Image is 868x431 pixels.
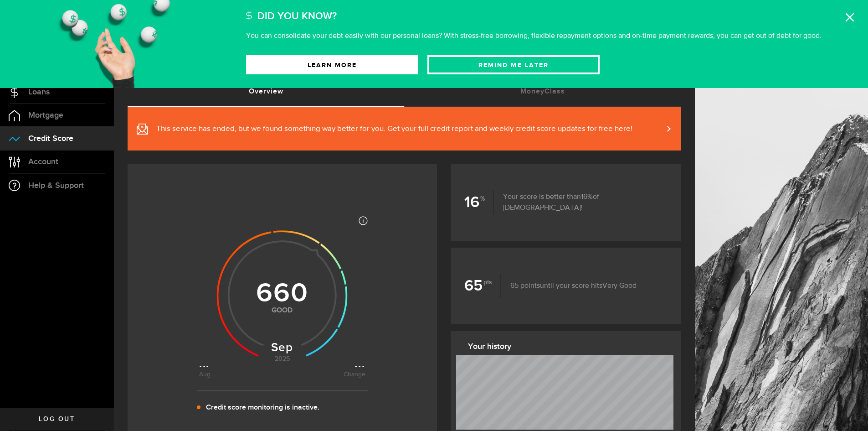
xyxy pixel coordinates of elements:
span: Mortgage [28,111,63,119]
b: 65 [464,274,501,298]
span: 65 points [510,282,540,290]
h2: Did You Know? [257,7,337,26]
p: You can consolidate your debt easily with our personal loans? With stress-free borrowing, flexibl... [246,32,822,40]
span: Loans [28,88,50,96]
ul: Tabs Navigation [128,76,681,107]
span: Credit Score [28,135,73,143]
a: MoneyClass [405,77,682,106]
p: Your score is better than of [DEMOGRAPHIC_DATA]! [494,192,668,213]
span: Account [28,158,58,166]
span: Log out [39,416,75,422]
p: Credit score monitoring is inactive. [206,402,319,413]
span: This service has ended, but we found something way better for you. Get your full credit report an... [156,124,632,135]
a: Learn More [246,55,418,74]
button: Open LiveChat chat widget [7,4,35,31]
button: Remind Me later [427,55,600,74]
span: Very Good [602,282,637,290]
span: 16 [581,193,593,201]
p: until your score hits [501,280,637,291]
a: Overview [128,77,405,106]
h3: Your history [468,339,670,354]
b: 16 [464,190,494,215]
a: This service has ended, but we found something way better for you. Get your full credit report an... [128,107,681,151]
span: Help & Support [28,182,84,190]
